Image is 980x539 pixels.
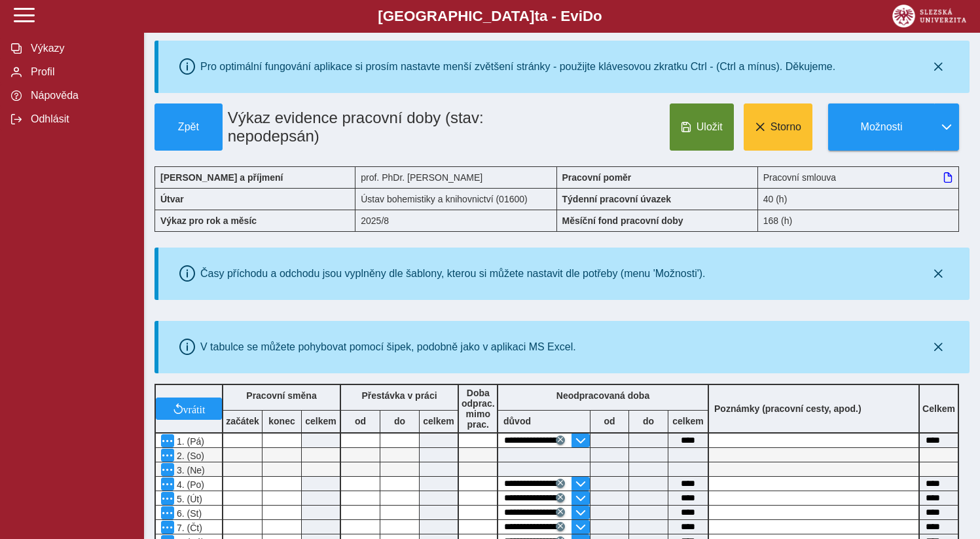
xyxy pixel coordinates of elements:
[154,103,223,151] button: Zpět
[556,390,649,401] b: Neodpracovaná doba
[758,210,959,232] div: 168 (h)
[668,416,708,426] b: celkem
[697,121,723,133] span: Uložit
[223,416,262,426] b: začátek
[380,416,419,426] b: do
[223,103,494,151] h1: Výkaz evidence pracovní doby (stav: nepodepsán)
[160,172,283,183] b: [PERSON_NAME] a příjmení
[583,8,593,24] span: D
[355,188,556,210] div: Ústav bohemistiky a knihovnictví (01600)
[161,449,174,462] button: Menu
[355,166,556,188] div: prof. PhDr. [PERSON_NAME]
[892,5,966,28] img: logo_web_su.png
[534,8,539,24] span: t
[27,43,133,54] span: Výkazy
[246,390,316,401] b: Pracovní směna
[39,8,941,25] b: [GEOGRAPHIC_DATA] a - Evi
[183,403,206,414] span: vrátit
[828,103,934,151] button: Možnosti
[758,166,959,188] div: Pracovní smlouva
[161,521,174,534] button: Menu
[839,121,924,133] span: Možnosti
[160,121,217,133] span: Zpět
[156,398,222,420] button: vrátit
[200,268,706,280] div: Časy příchodu a odchodu jsou vyplněny dle šablony, kterou si můžete nastavit dle potřeby (menu 'M...
[174,508,202,519] span: 6. (St)
[161,463,174,476] button: Menu
[174,451,204,461] span: 2. (So)
[744,103,812,151] button: Storno
[562,194,672,204] b: Týdenní pracovní úvazek
[758,188,959,210] div: 40 (h)
[174,479,204,490] span: 4. (Po)
[562,172,632,183] b: Pracovní poměr
[160,215,257,226] b: Výkaz pro rok a měsíc
[462,388,495,430] b: Doba odprac. mimo prac.
[670,103,734,151] button: Uložit
[174,436,204,447] span: 1. (Pá)
[593,8,602,24] span: o
[27,66,133,78] span: Profil
[420,416,458,426] b: celkem
[174,465,205,475] span: 3. (Ne)
[263,416,301,426] b: konec
[161,506,174,519] button: Menu
[27,113,133,125] span: Odhlásit
[174,494,202,504] span: 5. (Út)
[922,403,955,414] b: Celkem
[562,215,683,226] b: Měsíční fond pracovní doby
[160,194,184,204] b: Útvar
[302,416,340,426] b: celkem
[161,434,174,447] button: Menu
[355,210,556,232] div: 2025/8
[341,416,380,426] b: od
[503,416,531,426] b: důvod
[200,61,835,73] div: Pro optimální fungování aplikace si prosím nastavte menší zvětšení stránky - použijte klávesovou ...
[27,90,133,102] span: Nápověda
[709,403,867,414] b: Poznámky (pracovní cesty, apod.)
[629,416,668,426] b: do
[200,341,576,353] div: V tabulce se můžete pohybovat pomocí šipek, podobně jako v aplikaci MS Excel.
[361,390,437,401] b: Přestávka v práci
[174,523,202,533] span: 7. (Čt)
[771,121,801,133] span: Storno
[590,416,628,426] b: od
[161,492,174,505] button: Menu
[161,477,174,491] button: Menu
